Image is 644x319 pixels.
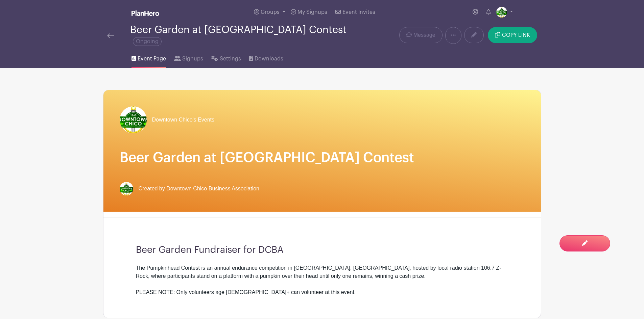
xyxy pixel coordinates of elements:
[502,32,530,38] span: COPY LINK
[130,24,349,47] div: Beer Garden at [GEOGRAPHIC_DATA] Contest
[220,55,241,63] span: Settings
[136,244,508,256] h3: Beer Garden Fundraiser for DCBA
[342,9,375,15] span: Event Invites
[132,10,159,16] img: logo_white-6c42ec7e38ccf1d336a20a19083b03d10ae64f83f12c07503d8b9e83406b4c7d.svg
[488,27,537,43] button: COPY LINK
[496,7,507,18] img: thumbnail_Outlook-gw0oh3o3.png
[120,106,147,133] img: thumbnail_Outlook-gw0oh3o3.png
[413,31,435,39] span: Message
[120,150,525,166] h1: Beer Garden at [GEOGRAPHIC_DATA] Contest
[132,47,166,68] a: Event Page
[136,264,508,296] div: The Pumpkinhead Contest is an annual endurance competition in [GEOGRAPHIC_DATA], [GEOGRAPHIC_DATA...
[152,116,214,124] span: Downtown Chico's Events
[133,37,162,46] span: Ongoing
[211,47,241,68] a: Settings
[255,55,283,63] span: Downloads
[249,47,283,68] a: Downloads
[182,55,203,63] span: Signups
[297,9,327,15] span: My Signups
[138,55,166,63] span: Event Page
[107,33,114,38] img: back-arrow-29a5d9b10d5bd6ae65dc969a981735edf675c4d7a1fe02e03b50dbd4ba3cdb55.svg
[174,47,203,68] a: Signups
[120,182,133,195] img: thumbnail_Outlook-gw0oh3o3.png
[399,27,442,43] a: Message
[139,185,260,193] span: Created by Downtown Chico Business Association
[261,9,280,15] span: Groups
